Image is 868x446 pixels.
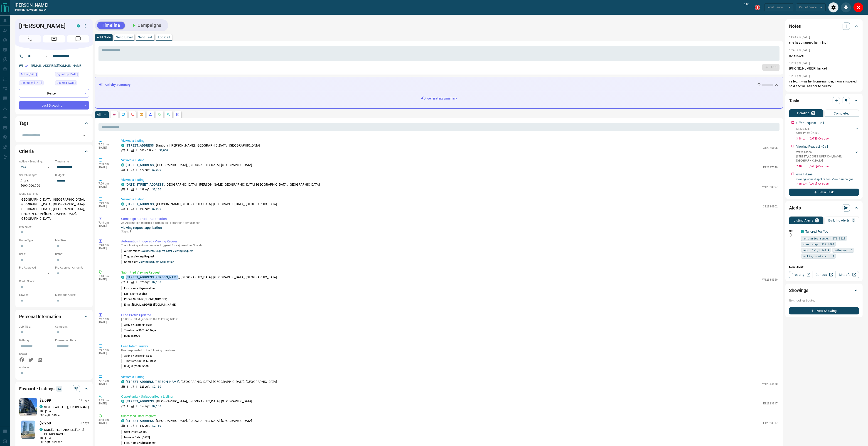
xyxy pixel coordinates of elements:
p: 625 sqft [140,385,150,389]
p: 3:48 p.m. [DATE] - Overdue [796,137,859,141]
p: [DATE] [98,146,114,149]
p: [DATE][STREET_ADDRESS][DATE][PERSON_NAME] [44,428,89,436]
p: Social: [19,352,53,356]
span: Email [43,35,65,42]
p: 493 sqft [140,207,150,211]
p: Trigger: [121,254,154,259]
span: 30 to 60 days [138,329,156,332]
p: $2,150 [152,280,161,284]
p: 7:48 p.m. [DATE] - Overdue [796,182,859,186]
button: Open [44,53,49,59]
div: Audio Settings [828,2,838,12]
p: 12 [58,386,61,391]
span: Message [67,35,89,42]
p: Phone Number: [121,297,167,301]
a: Tailored For You [805,230,829,233]
p: 7:47 pm [98,317,114,321]
p: $2,250 [39,421,51,426]
p: 0 [853,219,854,222]
p: Search Range: [19,173,53,177]
p: , Banbury | [PERSON_NAME], [GEOGRAPHIC_DATA], [GEOGRAPHIC_DATA] [126,143,260,148]
p: Budget: [55,173,89,177]
p: timeframe : [121,359,156,363]
div: Tasks [789,95,859,106]
span: Najmusahher [139,287,155,290]
p: Credit Score: [19,279,89,283]
p: [PHONE_NUMBER] her cell [789,66,859,71]
p: W12334550 [796,150,854,154]
span: Viewing Request [134,255,154,258]
span: [2000, 5000] [134,365,150,368]
div: condos.ca [121,183,124,186]
p: 500 sqft - 599 sqft [39,413,89,417]
p: , [GEOGRAPHIC_DATA], [GEOGRAPHIC_DATA], [GEOGRAPHIC_DATA] [126,419,252,423]
p: Lead Profile Updated [121,313,778,318]
svg: Requests [158,113,161,116]
p: Areas Searched: [19,192,89,196]
svg: Push Notification Only [789,233,792,237]
p: 1 [127,280,128,284]
p: First Name: [121,286,156,290]
span: Contacted [DATE] [21,81,42,85]
div: condos.ca [121,419,124,422]
p: Email: [121,303,176,307]
p: An Automation triggered a campaign to start for Najmusahher [121,221,778,224]
div: condos.ca [121,144,124,147]
p: Move In Date: [121,435,150,439]
p: Add Note [97,36,111,39]
span: Yes [148,323,152,326]
p: User responsded to the following questions: [121,349,778,352]
div: Sat Aug 09 2025 [19,72,53,78]
p: Job Title: [19,325,53,329]
a: Condos [812,271,836,278]
p: Pending [797,112,809,115]
h2: [PERSON_NAME] [15,2,48,8]
p: 1 BD | 1 BA [39,436,89,440]
div: W12334550[STREET_ADDRESS][PERSON_NAME],[GEOGRAPHIC_DATA] [796,149,859,164]
div: condos.ca [121,163,124,167]
p: Lead Intent Survey [121,344,778,349]
p: Possession Date: [55,338,89,342]
div: Close [853,2,863,12]
p: 1 [127,207,128,211]
p: Campaign Started - Automation [121,217,778,221]
div: Personal Information [19,311,89,322]
p: [DATE] [98,321,114,324]
div: Tue Aug 31 2021 [55,72,89,78]
p: , [GEOGRAPHIC_DATA] | [PERSON_NAME][GEOGRAPHIC_DATA], [GEOGRAPHIC_DATA], [GEOGRAPHIC_DATA] [126,182,320,187]
a: [STREET_ADDRESS][PERSON_NAME] [126,275,179,279]
p: 7:47 pm [98,379,114,382]
a: Property [789,271,812,278]
p: generating summary [427,96,457,101]
p: 1 [135,148,137,152]
p: Timeframe: [55,159,89,164]
p: The following automation was triggered for Najmusahher Shaikh [121,244,778,247]
span: Claimed [DATE] [57,81,76,85]
p: no answer [789,53,859,58]
a: viewing request application [121,226,162,229]
span: bathrooms: 1 [834,248,853,252]
a: Mr.Loft [836,271,859,278]
p: 1 [135,385,137,389]
p: [DATE] [98,402,114,405]
p: 3:48 pm [98,418,114,421]
p: [STREET_ADDRESS][PERSON_NAME] [44,405,89,409]
a: viewing request application- View Campaigns [796,178,853,181]
svg: Lead Browsing Activity [121,113,125,116]
p: [DATE] [98,185,114,188]
p: $2,099 [39,398,51,403]
p: Actively Searching: [19,159,53,164]
span: ready [39,8,47,11]
p: W12334550 [762,278,778,282]
p: Last Name: [121,292,147,296]
p: 439 sqft [140,187,150,192]
svg: Calls [130,113,134,116]
a: [STREET_ADDRESS] [126,163,155,167]
p: $1,150 - $999,999,999 [19,177,53,189]
p: Offer Price: [121,430,147,434]
p: , [PERSON_NAME][GEOGRAPHIC_DATA], [GEOGRAPHIC_DATA], [GEOGRAPHIC_DATA] [126,202,277,207]
p: Viewed a Listing [121,375,778,379]
p: Listing Alerts [794,219,813,222]
p: Viewing Request - Call [796,144,828,149]
p: Completed [834,112,850,115]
